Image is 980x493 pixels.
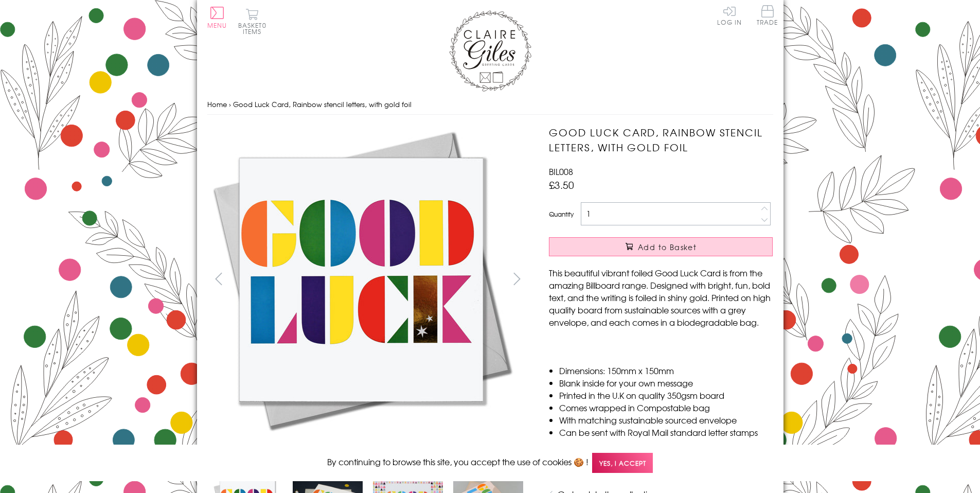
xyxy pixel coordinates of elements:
[559,414,773,426] li: With matching sustainable sourced envelope
[549,209,574,219] label: Quantity
[207,94,773,115] nav: breadcrumbs
[243,21,266,36] span: 0 items
[229,99,231,109] span: ›
[757,5,778,27] a: Trade
[449,10,531,92] img: Claire Giles Greetings Cards
[559,389,773,401] li: Printed in the U.K on quality 350gsm board
[207,125,516,434] img: Good Luck Card, Rainbow stencil letters, with gold foil
[207,21,227,30] span: Menu
[549,237,773,256] button: Add to Basket
[549,125,773,155] h1: Good Luck Card, Rainbow stencil letters, with gold foil
[559,377,773,389] li: Blank inside for your own message
[549,267,773,328] p: This beautiful vibrant foiled Good Luck Card is from the amazing Billboard range. Designed with b...
[549,165,573,178] span: BIL008
[207,99,227,109] a: Home
[233,99,412,109] span: Good Luck Card, Rainbow stencil letters, with gold foil
[559,401,773,414] li: Comes wrapped in Compostable bag
[559,364,773,377] li: Dimensions: 150mm x 150mm
[238,8,266,34] button: Basket0 items
[592,453,653,473] span: Yes, I accept
[505,267,528,290] button: next
[757,5,778,25] span: Trade
[717,5,742,25] a: Log In
[549,178,574,192] span: £3.50
[207,267,230,290] button: prev
[559,426,773,438] li: Can be sent with Royal Mail standard letter stamps
[207,7,227,28] button: Menu
[638,242,697,252] span: Add to Basket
